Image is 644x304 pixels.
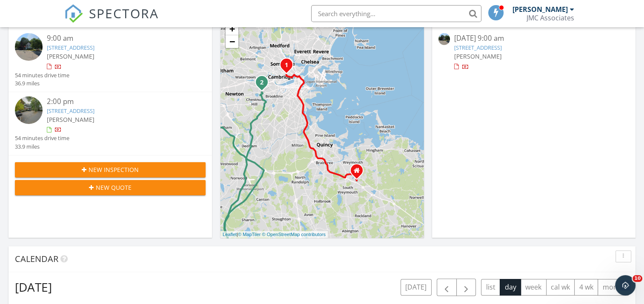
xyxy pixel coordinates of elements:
[64,11,159,29] a: SPECTORA
[15,71,69,79] div: 54 minutes drive time
[15,33,43,61] img: streetview
[512,5,568,14] div: [PERSON_NAME]
[454,33,613,44] div: [DATE] 9:00 am
[89,4,159,22] span: SPECTORA
[260,80,263,86] i: 2
[357,170,362,175] div: 661 Pleasant St #3, Weymouth MA 02189
[47,44,94,51] a: [STREET_ADDRESS]
[285,62,288,68] i: 1
[15,79,69,87] div: 36.9 miles
[226,35,238,48] a: Zoom out
[454,44,502,51] a: [STREET_ADDRESS]
[262,82,267,87] div: 126 Kilsyth Rd 1, Boston, MA 02135
[15,134,69,142] div: 54 minutes drive time
[15,143,69,151] div: 33.9 miles
[15,180,206,195] button: New Quote
[527,14,574,22] div: JMC Associates
[15,96,206,151] a: 2:00 pm [STREET_ADDRESS] [PERSON_NAME] 54 minutes drive time 33.9 miles
[286,65,292,70] div: 291 Cardinal Medeiros Ave 293-3, Cambridge, MA 02141
[47,33,190,44] div: 9:00 am
[615,275,635,296] iframe: Intercom live chat
[15,279,52,296] h2: [DATE]
[220,231,328,238] div: |
[454,52,502,60] span: [PERSON_NAME]
[438,33,450,45] img: streetview
[15,162,206,177] button: New Inspection
[47,115,94,124] span: [PERSON_NAME]
[521,279,547,296] button: week
[15,253,58,265] span: Calendar
[633,275,642,282] span: 10
[15,33,206,87] a: 9:00 am [STREET_ADDRESS] [PERSON_NAME] 54 minutes drive time 36.9 miles
[500,279,521,296] button: day
[574,279,598,296] button: 4 wk
[47,107,94,115] a: [STREET_ADDRESS]
[47,96,190,107] div: 2:00 pm
[481,279,500,296] button: list
[226,23,238,35] a: Zoom in
[96,183,132,192] span: New Quote
[401,279,432,296] button: [DATE]
[238,232,261,237] a: © MapTiler
[64,4,83,23] img: The Best Home Inspection Software - Spectora
[598,279,629,296] button: month
[456,279,476,296] button: Next day
[438,33,629,71] a: [DATE] 9:00 am [STREET_ADDRESS] [PERSON_NAME]
[437,279,457,296] button: Previous day
[546,279,575,296] button: cal wk
[262,232,326,237] a: © OpenStreetMap contributors
[311,5,481,22] input: Search everything...
[47,52,94,60] span: [PERSON_NAME]
[223,232,237,237] a: Leaflet
[89,165,139,174] span: New Inspection
[15,96,43,124] img: streetview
